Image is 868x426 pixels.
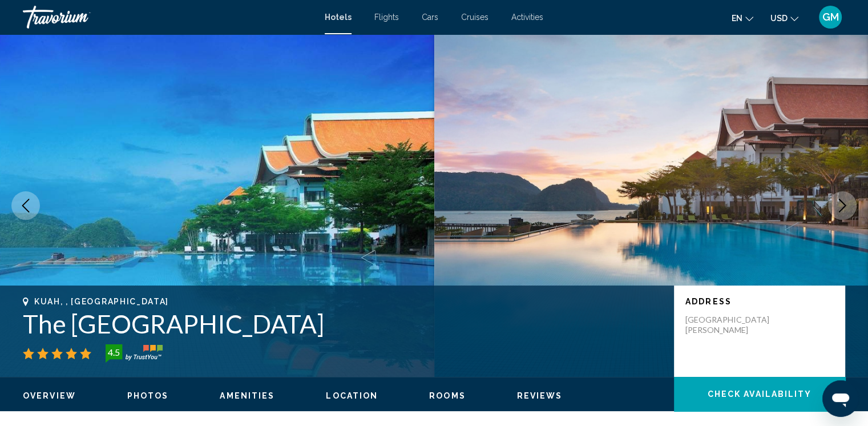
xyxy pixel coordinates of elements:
span: Overview [23,391,76,400]
button: Reviews [517,391,563,401]
button: Rooms [429,391,466,401]
button: Photos [127,391,169,401]
span: Location [326,391,378,400]
button: Check Availability [674,377,845,411]
button: Amenities [220,391,274,401]
span: USD [770,14,788,23]
h1: The [GEOGRAPHIC_DATA] [23,309,663,339]
div: 4.5 [102,345,125,359]
a: Activities [511,13,543,22]
button: User Menu [815,5,845,29]
button: Next image [828,191,857,220]
span: Rooms [429,391,466,400]
button: Change language [732,10,753,26]
button: Overview [23,391,76,401]
span: Reviews [517,391,563,400]
a: Cruises [461,13,488,22]
a: Cars [422,13,438,22]
a: Hotels [325,13,352,22]
p: [GEOGRAPHIC_DATA][PERSON_NAME] [685,315,777,335]
span: en [732,14,742,23]
span: Amenities [220,391,274,400]
img: trustyou-badge-hor.svg [106,344,163,363]
button: Previous image [11,191,40,220]
span: GM [822,11,839,23]
a: Travorium [23,6,313,29]
span: Check Availability [708,390,812,399]
button: Location [326,391,378,401]
span: Kuah, , [GEOGRAPHIC_DATA] [34,297,169,306]
p: Address [685,297,834,306]
a: Flights [374,13,399,22]
span: Photos [127,391,169,400]
iframe: Кнопка запуска окна обмена сообщениями [822,380,859,417]
button: Change currency [770,10,798,26]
